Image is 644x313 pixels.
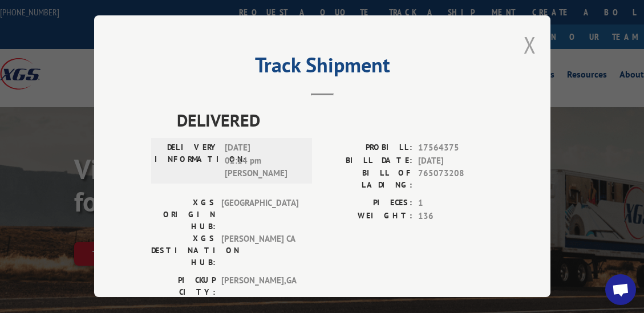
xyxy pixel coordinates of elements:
span: 765073208 [418,168,493,192]
span: [PERSON_NAME] CA [221,233,298,269]
label: XGS ORIGIN HUB: [151,197,216,233]
span: 136 [418,210,493,223]
label: PICKUP CITY: [151,275,216,299]
label: PIECES: [322,197,412,210]
span: 17564375 [418,142,493,155]
span: [GEOGRAPHIC_DATA] [221,197,298,233]
label: DELIVERY INFORMATION: [155,142,219,181]
div: Open chat [605,274,636,305]
span: [PERSON_NAME] , GA [221,275,298,299]
span: DELIVERED [177,108,493,133]
label: BILL OF LADING: [322,168,412,192]
span: [DATE] [418,155,493,168]
span: 1 [418,197,493,210]
label: BILL DATE: [322,155,412,168]
label: PROBILL: [322,142,412,155]
span: [DATE] 02:14 pm [PERSON_NAME] [225,142,302,181]
h2: Track Shipment [151,57,493,79]
label: XGS DESTINATION HUB: [151,233,216,269]
button: Close modal [524,30,536,60]
label: WEIGHT: [322,210,412,223]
